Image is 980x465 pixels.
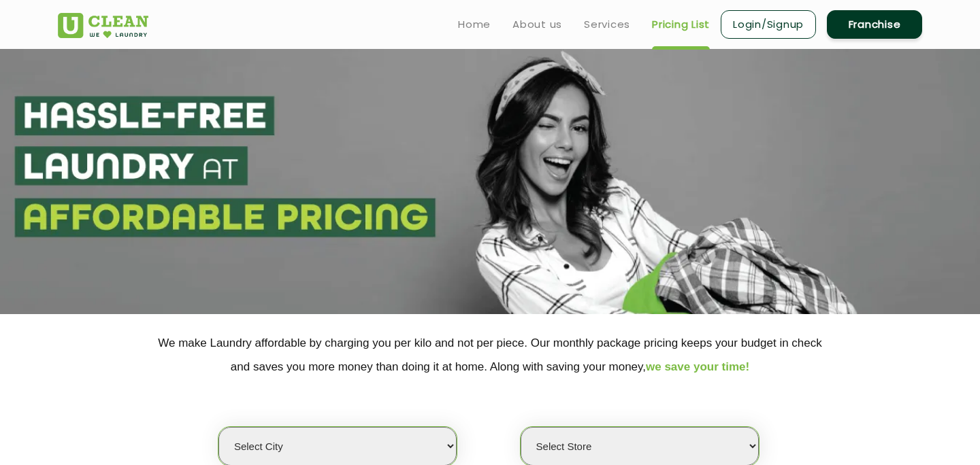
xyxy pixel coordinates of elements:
a: Home [458,16,491,33]
a: Franchise [827,10,922,39]
a: About us [512,16,562,33]
a: Services [584,16,630,33]
img: UClean Laundry and Dry Cleaning [58,13,148,38]
p: We make Laundry affordable by charging you per kilo and not per piece. Our monthly package pricin... [58,331,922,379]
a: Pricing List [652,16,710,33]
a: Login/Signup [721,10,816,39]
span: we save your time! [646,360,749,373]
